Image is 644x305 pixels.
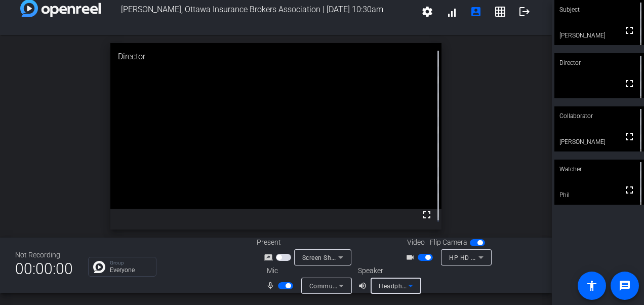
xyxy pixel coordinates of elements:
[257,237,358,248] div: Present
[554,160,644,179] div: Watcher
[110,267,151,273] p: Everyone
[623,24,635,36] mat-icon: fullscreen
[266,280,278,292] mat-icon: mic_none
[623,131,635,143] mat-icon: fullscreen
[518,6,531,18] mat-icon: logout
[93,261,105,273] img: Chat Icon
[586,280,598,292] mat-icon: accessibility
[470,6,482,18] mat-icon: account_box
[554,53,644,72] div: Director
[358,265,419,276] div: Speaker
[407,237,425,248] span: Video
[421,209,433,221] mat-icon: fullscreen
[449,253,533,261] span: HP HD Camera (0408:5483)
[406,251,418,263] mat-icon: videocam_outline
[554,106,644,126] div: Collaborator
[110,43,441,70] div: Director
[619,280,631,292] mat-icon: message
[15,256,73,281] span: 00:00:00
[623,184,635,196] mat-icon: fullscreen
[15,250,73,260] div: Not Recording
[358,280,370,292] mat-icon: volume_up
[430,237,467,248] span: Flip Camera
[421,6,433,18] mat-icon: settings
[302,253,347,261] span: Screen Sharing
[623,78,635,90] mat-icon: fullscreen
[264,251,276,263] mat-icon: screen_share_outline
[309,282,507,290] span: Communications - Headset (JLab JBuds Air Hands-Free AG Audio)
[110,260,151,265] p: Group
[379,282,523,290] span: Headphones (JLab JBuds Air Stereo) (Bluetooth)
[494,6,506,18] mat-icon: grid_on
[257,265,358,276] div: Mic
